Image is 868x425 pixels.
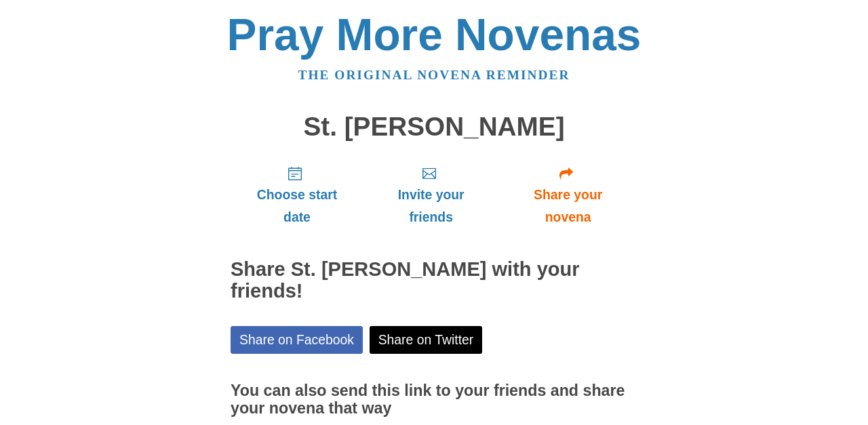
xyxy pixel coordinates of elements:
span: Share your novena [512,184,624,228]
h3: You can also send this link to your friends and share your novena that way [231,382,637,417]
a: Pray More Novenas [227,9,642,60]
span: Invite your friends [377,184,485,228]
a: The original novena reminder [298,68,570,82]
a: Invite your friends [363,155,498,235]
a: Share on Facebook [231,326,363,354]
a: Share your novena [498,155,637,235]
span: Choose start date [244,184,350,228]
a: Share on Twitter [370,326,483,354]
h1: St. [PERSON_NAME] [231,113,637,142]
h2: Share St. [PERSON_NAME] with your friends! [231,259,637,302]
a: Choose start date [231,155,363,235]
